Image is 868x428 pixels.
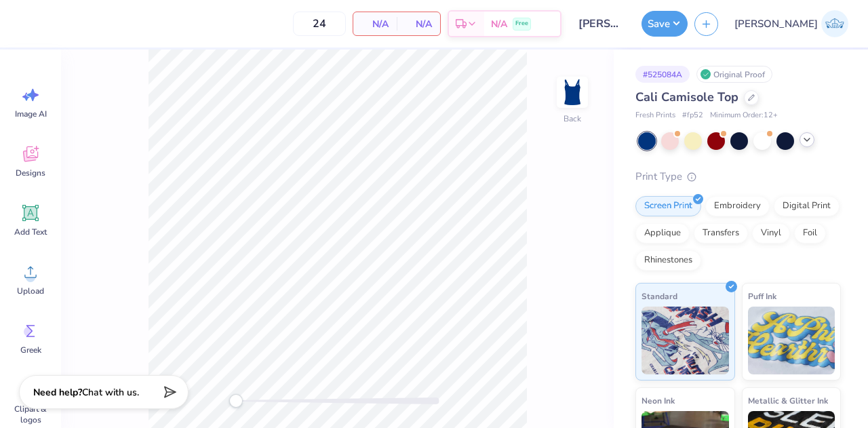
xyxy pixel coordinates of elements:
span: Minimum Order: 12 + [710,110,778,121]
div: Screen Print [635,196,701,216]
span: Free [515,19,528,28]
button: Save [642,11,688,37]
div: Digital Print [774,196,840,216]
span: Upload [17,286,44,296]
strong: Need help? [33,386,82,399]
div: Foil [794,223,826,244]
div: Transfers [694,223,748,244]
div: Rhinestones [635,250,701,271]
span: Designs [16,168,45,178]
div: Back [564,113,581,125]
img: Back [559,79,586,106]
div: Print Type [635,169,841,184]
span: [PERSON_NAME] [734,16,818,32]
img: Janilyn Atanacio [821,10,848,37]
div: Accessibility label [229,394,243,408]
img: Puff Ink [748,307,835,374]
span: # fp52 [682,110,703,121]
span: Standard [642,289,677,303]
span: Cali Camisole Top [635,89,738,105]
span: Neon Ink [642,393,675,408]
span: Puff Ink [748,289,776,303]
div: # 525084A [635,66,690,83]
span: Clipart & logos [8,404,53,425]
span: N/A [491,17,507,31]
span: Fresh Prints [635,110,675,121]
span: Add Text [14,227,47,237]
a: [PERSON_NAME] [728,10,854,37]
span: N/A [405,17,432,31]
input: Untitled Design [568,10,635,37]
span: Metallic & Glitter Ink [748,393,828,408]
span: Image AI [15,109,47,119]
span: Greek [20,345,41,355]
span: N/A [361,17,389,31]
div: Vinyl [752,223,790,244]
span: Chat with us. [82,386,139,399]
div: Original Proof [696,66,772,83]
div: Embroidery [705,196,770,216]
img: Standard [642,307,729,374]
input: – – [293,12,346,36]
div: Applique [635,223,690,244]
